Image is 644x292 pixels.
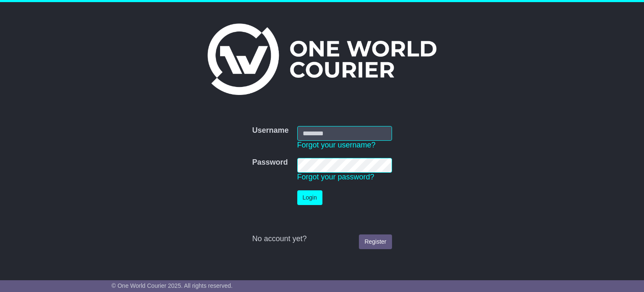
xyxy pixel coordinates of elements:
[252,126,288,135] label: Username
[297,173,374,181] a: Forgot your password?
[252,234,392,244] div: No account yet?
[252,158,288,167] label: Password
[297,141,376,149] a: Forgot your username?
[359,234,392,249] a: Register
[297,190,322,205] button: Login
[208,24,436,95] img: One World
[112,282,233,289] span: © One World Courier 2025. All rights reserved.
